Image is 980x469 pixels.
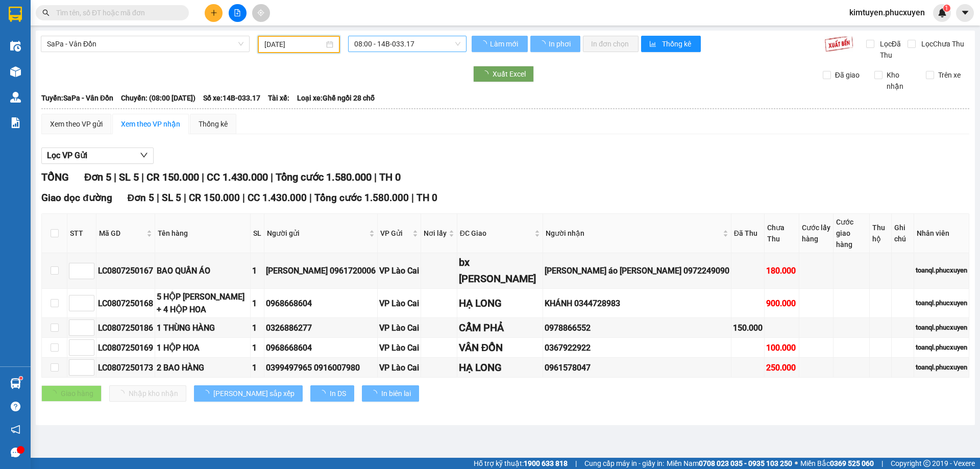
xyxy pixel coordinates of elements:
[210,9,217,16] span: plus
[575,458,577,469] span: |
[10,41,21,52] img: warehouse-icon
[883,69,918,92] span: Kho nhận
[184,192,186,204] span: |
[545,264,729,277] div: [PERSON_NAME] áo [PERSON_NAME] 0972249090
[96,358,155,378] td: LC0807250173
[765,214,799,253] th: Chưa Thu
[213,388,295,399] span: [PERSON_NAME] sắp xếp
[194,385,303,402] button: [PERSON_NAME] sắp xếp
[9,7,22,22] img: logo-vxr
[731,214,765,253] th: Đã Thu
[380,228,410,239] span: VP Gửi
[378,338,421,358] td: VP Lào Cai
[411,192,414,204] span: |
[766,341,797,354] div: 100.000
[641,36,701,52] button: bar-chartThống kê
[914,214,969,253] th: Nhân viên
[938,8,947,17] img: icon-new-feature
[99,228,144,239] span: Mã GD
[157,290,249,316] div: 5 HỘP [PERSON_NAME] + 4 HỘP HOA
[378,358,421,378] td: VP Lào Cai
[472,36,528,52] button: Làm mới
[530,36,580,52] button: In phơi
[47,149,87,162] span: Lọc VP Gửi
[892,214,914,253] th: Ghi chú
[271,171,273,183] span: |
[98,297,153,310] div: LC0807250168
[766,361,797,374] div: 250.000
[374,171,377,183] span: |
[667,458,792,469] span: Miền Nam
[362,385,419,402] button: In biên lai
[378,289,421,318] td: VP Lào Cai
[11,425,20,434] span: notification
[961,8,970,17] span: caret-down
[96,338,155,358] td: LC0807250169
[268,92,289,104] span: Tài xế:
[162,192,181,204] span: SL 5
[141,171,144,183] span: |
[119,171,139,183] span: SL 5
[202,390,213,397] span: loading
[266,264,376,277] div: [PERSON_NAME] 0961720006
[881,458,883,469] span: |
[314,192,409,204] span: Tổng cước 1.580.000
[157,322,249,334] div: 1 THÙNG HÀNG
[96,253,155,289] td: LC0807250167
[378,253,421,289] td: VP Lào Cai
[876,38,908,61] span: Lọc Đã Thu
[41,171,69,183] span: TỔNG
[264,39,324,50] input: 08/07/2025
[545,297,729,310] div: KHÁNH 0344728983
[252,297,262,310] div: 1
[266,341,376,354] div: 0968668604
[459,340,541,356] div: VÂN ĐỒN
[205,4,223,22] button: plus
[121,92,195,104] span: Chuyến: (08:00 [DATE])
[252,341,262,354] div: 1
[841,6,933,19] span: kimtuyen.phucxuyen
[276,171,372,183] span: Tổng cước 1.580.000
[248,192,307,204] span: CC 1.430.000
[459,320,541,336] div: CẨM PHẢ
[354,36,460,52] span: 08:00 - 14B-033.17
[370,390,381,397] span: loading
[96,318,155,338] td: LC0807250186
[916,342,967,353] div: toanql.phucxuyen
[251,214,264,253] th: SL
[934,69,965,81] span: Trên xe
[424,228,447,239] span: Nơi lấy
[943,5,950,12] sup: 1
[98,264,153,277] div: LC0807250167
[800,458,874,469] span: Miền Bắc
[98,361,153,374] div: LC0807250173
[662,38,693,50] span: Thống kê
[318,390,330,397] span: loading
[266,297,376,310] div: 0968668604
[96,289,155,318] td: LC0807250168
[766,264,797,277] div: 180.000
[207,171,268,183] span: CC 1.430.000
[203,92,260,104] span: Số xe: 14B-033.17
[41,192,112,204] span: Giao dọc đường
[10,117,21,128] img: solution-icon
[416,192,437,204] span: TH 0
[830,459,874,467] strong: 0369 525 060
[480,40,488,47] span: loading
[824,36,853,52] img: 9k=
[98,322,153,334] div: LC0807250186
[157,192,159,204] span: |
[242,192,245,204] span: |
[109,385,186,402] button: Nhập kho nhận
[11,448,20,457] span: message
[956,4,974,22] button: caret-down
[140,151,148,159] span: down
[381,388,411,399] span: In biên lai
[538,40,547,47] span: loading
[379,171,401,183] span: TH 0
[831,69,864,81] span: Đã giao
[42,9,50,16] span: search
[11,402,20,411] span: question-circle
[297,92,375,104] span: Loại xe: Ghế ngồi 28 chỗ
[459,360,541,376] div: HẠ LONG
